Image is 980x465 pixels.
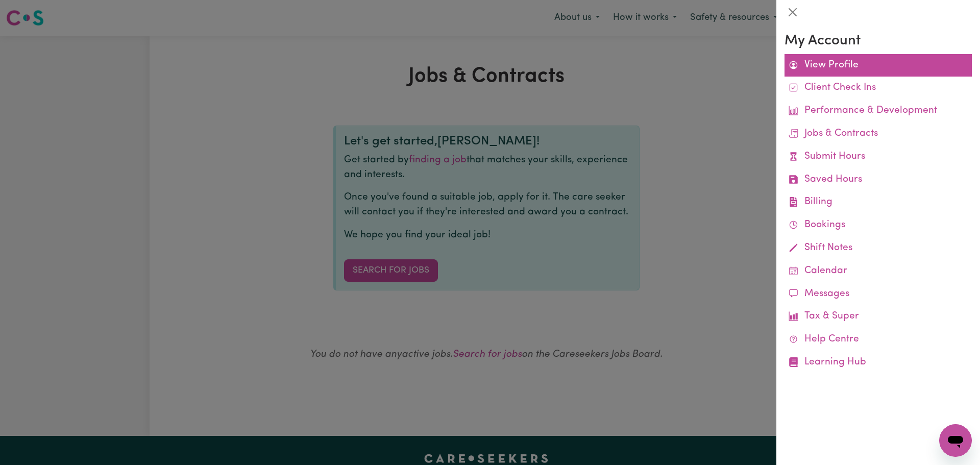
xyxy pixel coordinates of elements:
h3: My Account [785,33,972,50]
a: Saved Hours [785,168,972,191]
a: Billing [785,191,972,214]
a: Jobs & Contracts [785,123,972,145]
a: Bookings [785,214,972,237]
a: Client Check Ins [785,77,972,100]
a: Messages [785,283,972,306]
a: View Profile [785,54,972,77]
button: Close [785,4,801,20]
iframe: Button to launch messaging window, conversation in progress [939,424,972,457]
a: Help Centre [785,328,972,351]
a: Calendar [785,260,972,283]
a: Learning Hub [785,351,972,374]
a: Shift Notes [785,237,972,260]
a: Performance & Development [785,100,972,123]
a: Submit Hours [785,145,972,168]
a: Tax & Super [785,305,972,328]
